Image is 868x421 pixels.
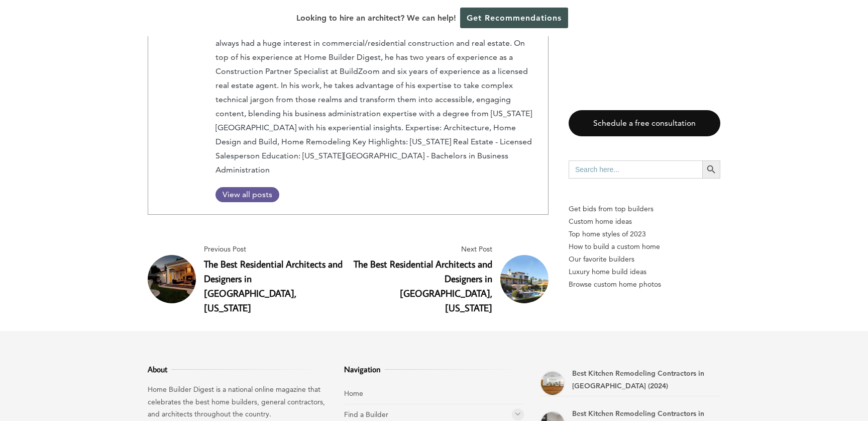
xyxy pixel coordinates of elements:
[344,363,524,375] h3: Navigation
[148,363,328,375] h3: About
[569,240,720,253] a: How to build a custom home
[460,8,568,28] a: Get Recommendations
[344,410,388,419] a: Find a Builder
[569,160,702,179] input: Search here...
[569,266,720,278] a: Luxury home build ideas
[215,8,536,177] p: [PERSON_NAME] is an Editor at Home Builder Digest with around four years of experience as a write...
[569,278,720,291] a: Browse custom home photos
[706,164,717,175] svg: Search
[354,258,492,313] a: The Best Residential Architects and Designers in [GEOGRAPHIC_DATA], [US_STATE]
[215,187,279,202] a: View all posts
[572,369,704,390] a: Best Kitchen Remodeling Contractors in [GEOGRAPHIC_DATA] (2024)
[569,203,720,215] p: Get bids from top builders
[352,243,492,256] span: Next Post
[204,243,344,256] span: Previous Post
[540,371,565,396] a: Best Kitchen Remodeling Contractors in Doral (2024)
[204,258,343,313] a: The Best Residential Architects and Designers in [GEOGRAPHIC_DATA], [US_STATE]
[569,215,720,228] a: Custom home ideas
[569,110,720,137] a: Schedule a free consultation
[569,253,720,266] a: Our favorite builders
[569,228,720,240] a: Top home styles of 2023
[215,190,279,199] span: View all posts
[148,383,328,420] p: Home Builder Digest is a national online magazine that celebrates the best home builders, general...
[344,389,363,398] a: Home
